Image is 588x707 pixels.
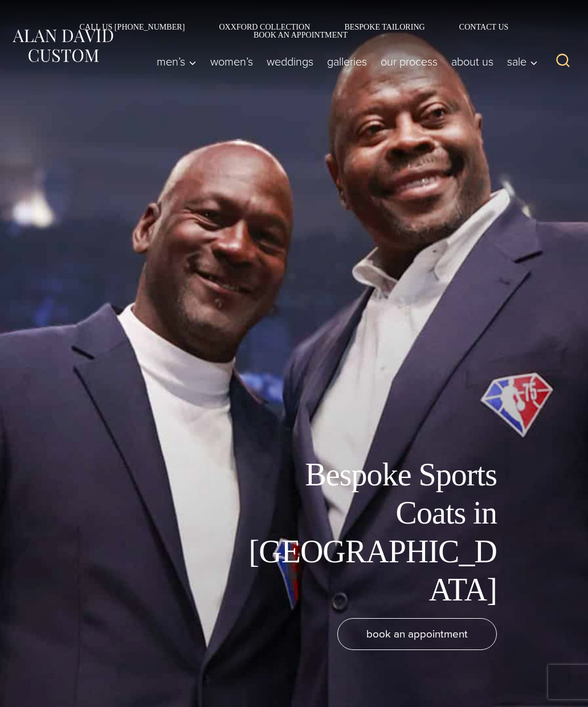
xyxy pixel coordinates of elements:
img: Alan David Custom [11,27,114,65]
a: Our Process [374,50,444,73]
a: Oxxford Collection [202,23,327,31]
span: Sale [507,56,538,67]
a: Call Us [PHONE_NUMBER] [63,23,202,31]
a: Bespoke Tailoring [327,23,442,31]
a: Contact Us [442,23,526,31]
a: weddings [260,50,320,73]
a: About Us [444,50,500,73]
a: Women’s [203,50,260,73]
span: Men’s [157,56,197,67]
h1: Bespoke Sports Coats in [GEOGRAPHIC_DATA] [240,456,497,609]
span: book an appointment [366,626,468,642]
nav: Primary Navigation [150,50,544,73]
a: Galleries [320,50,374,73]
button: View Search Form [549,48,577,75]
a: book an appointment [337,618,497,650]
a: Book an Appointment [236,31,352,39]
nav: Secondary Navigation [11,23,577,39]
